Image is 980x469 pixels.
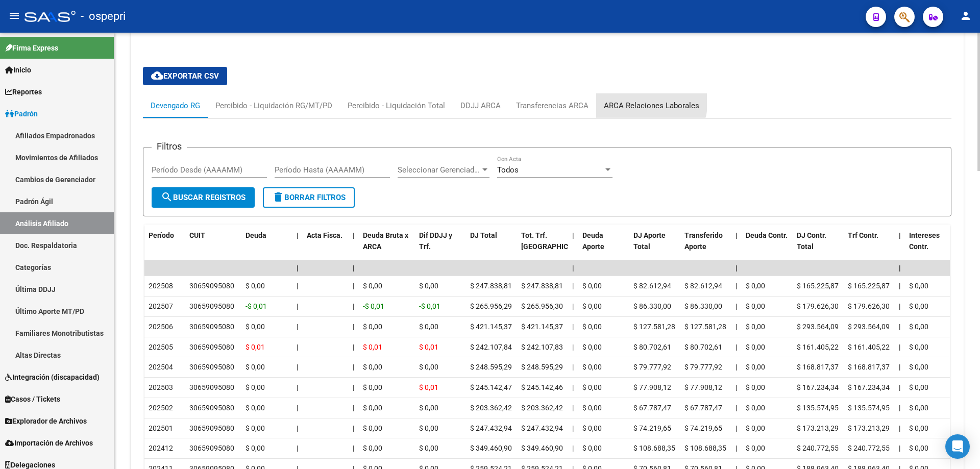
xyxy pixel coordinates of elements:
span: | [736,231,738,239]
span: | [899,363,900,371]
span: $ 0,00 [246,404,265,412]
span: | [297,323,298,331]
span: $ 0,00 [363,424,382,432]
span: $ 0,00 [746,424,765,432]
span: Trf Contr. [848,231,878,239]
span: $ 0,00 [746,323,765,331]
datatable-header-cell: Acta Fisca. [303,225,349,269]
span: $ 80.702,61 [633,343,671,351]
span: $ 248.595,29 [521,363,563,371]
span: $ 168.817,37 [848,363,890,371]
span: Importación de Archivos [5,437,93,449]
span: $ 167.234,34 [797,383,839,391]
span: $ 0,00 [909,302,928,310]
span: $ 168.817,37 [797,363,839,371]
span: $ 0,01 [419,383,438,391]
span: $ 421.145,37 [470,323,512,331]
span: $ 0,00 [582,363,602,371]
span: $ 0,00 [582,404,602,412]
span: | [297,383,298,391]
datatable-header-cell: DJ Contr. Total [793,225,844,269]
span: | [353,231,355,239]
span: $ 0,00 [746,404,765,412]
span: Casos / Tickets [5,393,60,405]
span: 202508 [149,282,173,290]
span: | [899,444,900,452]
span: | [353,444,354,452]
span: $ 0,00 [419,323,438,331]
span: $ 247.838,81 [470,282,512,290]
span: $ 0,00 [582,282,602,290]
span: | [297,363,298,371]
span: Explorador de Archivos [5,415,87,427]
mat-icon: menu [8,10,20,22]
datatable-header-cell: | [292,225,303,269]
span: $ 74.219,65 [633,424,671,432]
h3: Filtros [152,139,187,154]
span: -$ 0,01 [246,302,267,310]
span: | [572,282,574,290]
button: Borrar Filtros [263,187,355,208]
span: DJ Aporte Total [633,231,666,251]
span: | [899,264,901,272]
span: $ 0,00 [582,302,602,310]
div: 30659095080 [189,301,234,312]
datatable-header-cell: DJ Aporte Total [629,225,680,269]
span: $ 0,00 [746,363,765,371]
span: 202504 [149,363,173,371]
span: Deuda Aporte [582,231,604,251]
span: $ 0,00 [746,444,765,452]
span: $ 0,00 [582,383,602,391]
span: | [353,343,354,351]
span: $ 74.219,65 [684,424,722,432]
span: DJ Total [470,231,497,239]
span: 202503 [149,383,173,391]
span: | [353,323,354,331]
datatable-header-cell: Deuda Bruta x ARCA [359,225,415,269]
span: $ 0,00 [582,424,602,432]
span: Deuda Bruta x ARCA [363,231,408,251]
div: Percibido - Liquidación Total [348,100,445,111]
div: 30659095080 [189,341,234,353]
span: | [736,363,737,371]
span: | [297,282,298,290]
datatable-header-cell: Deuda Contr. [742,225,793,269]
span: | [572,343,574,351]
div: Percibido - Liquidación RG/MT/PD [215,100,332,111]
span: $ 0,00 [746,282,765,290]
span: | [297,264,299,272]
span: $ 265.956,30 [521,302,563,310]
span: -$ 0,01 [419,302,440,310]
span: | [899,282,900,290]
span: Período [149,231,174,239]
span: $ 0,00 [419,282,438,290]
span: $ 245.142,47 [470,383,512,391]
span: 202507 [149,302,173,310]
span: | [736,343,737,351]
span: $ 0,00 [746,343,765,351]
div: 30659095080 [189,423,234,434]
span: $ 0,00 [246,444,265,452]
div: 30659095080 [189,402,234,414]
span: | [899,323,900,331]
mat-icon: search [161,191,173,203]
span: - ospepri [81,5,126,28]
span: $ 0,00 [419,404,438,412]
span: | [297,444,298,452]
span: $ 0,00 [582,323,602,331]
span: Acta Fisca. [307,231,342,239]
span: | [736,424,737,432]
span: $ 77.908,12 [684,383,722,391]
span: | [297,231,299,239]
span: 202501 [149,424,173,432]
span: | [899,302,900,310]
span: $ 0,00 [746,302,765,310]
span: $ 245.142,46 [521,383,563,391]
span: $ 0,00 [909,404,928,412]
span: $ 86.330,00 [684,302,722,310]
mat-icon: cloud_download [151,69,163,82]
span: $ 203.362,42 [521,404,563,412]
span: | [572,424,574,432]
span: $ 0,00 [363,323,382,331]
span: $ 0,00 [363,282,382,290]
